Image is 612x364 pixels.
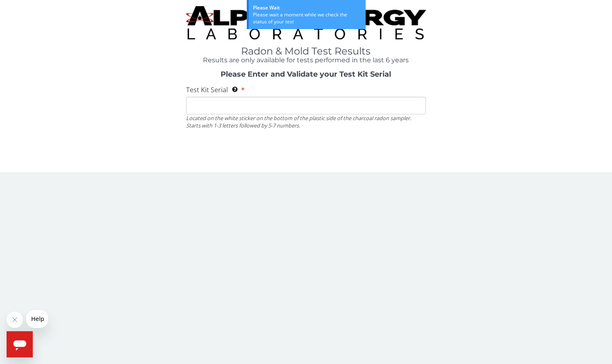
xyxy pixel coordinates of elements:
h1: Radon & Mold Test Results [186,46,426,57]
span: Test Kit Serial [186,85,228,94]
iframe: Button to launch messaging window [7,331,33,357]
div: Please wait a moment while we check the status of your test [253,11,362,25]
img: TightCrop.jpg [186,6,426,39]
strong: Please Enter and Validate your Test Kit Serial [221,70,391,79]
div: Please Wait [253,4,362,11]
div: Located on the white sticker on the bottom of the plastic side of the charcoal radon sampler. Sta... [186,114,426,130]
iframe: Close message [7,312,23,328]
iframe: Message from company [26,310,48,328]
h4: Results are only available for tests performed in the last 6 years [186,57,426,64]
